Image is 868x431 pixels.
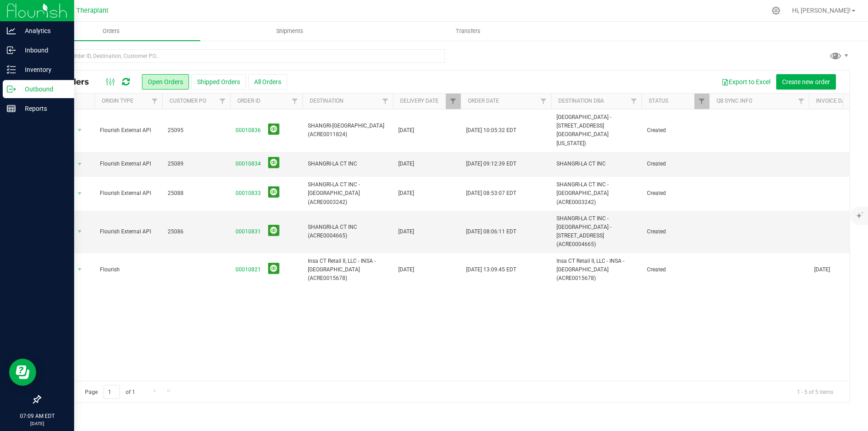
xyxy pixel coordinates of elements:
[308,160,387,168] span: SHANGRI-LA CT INC
[7,85,16,94] inline-svg: Outbound
[717,98,752,104] a: QB Sync Info
[7,65,16,74] inline-svg: Inventory
[16,103,70,114] p: Reports
[790,385,840,398] span: 1 - 5 of 5 items
[236,160,261,168] a: 00010834
[308,122,387,139] span: SHANGRI-[GEOGRAPHIC_DATA] (ACRE0011824)
[16,64,70,75] p: Inventory
[308,180,387,207] span: SHANGRI-LA CT INC - [GEOGRAPHIC_DATA] (ACRE0003242)
[466,265,516,274] span: [DATE] 13:09:45 EDT
[647,189,704,198] span: Created
[7,46,16,55] inline-svg: Inbound
[237,98,260,104] a: Order ID
[379,22,557,41] a: Transfers
[236,265,261,274] a: 00010821
[168,160,225,168] span: 25089
[378,94,393,109] a: Filter
[782,78,830,85] span: Create new order
[7,104,16,113] inline-svg: Reports
[536,94,551,109] a: Filter
[74,124,85,137] span: select
[236,189,261,198] a: 00010833
[168,126,225,135] span: 25095
[104,385,120,399] input: 1
[4,420,70,427] p: [DATE]
[647,126,704,135] span: Created
[557,160,636,168] span: SHANGRI-LA CT INC
[76,7,108,14] span: Theraplant
[647,227,704,236] span: Created
[792,7,851,14] span: Hi, [PERSON_NAME]!
[776,74,836,90] button: Create new order
[7,26,16,35] inline-svg: Analytics
[557,180,636,207] span: SHANGRI-LA CT INC - [GEOGRAPHIC_DATA] (ACRE0003242)
[16,84,70,95] p: Outbound
[102,98,133,104] a: Origin Type
[147,94,162,109] a: Filter
[74,158,85,171] span: select
[649,98,668,104] a: Status
[814,265,830,274] span: [DATE]
[647,160,704,168] span: Created
[168,189,225,198] span: 25088
[310,98,344,104] a: Destination
[816,98,851,104] a: Invoice Date
[100,227,157,236] span: Flourish External API
[647,265,704,274] span: Created
[40,49,445,63] input: Search Order ID, Destination, Customer PO...
[288,94,302,109] a: Filter
[142,74,189,90] button: Open Orders
[716,74,776,90] button: Export to Excel
[100,160,157,168] span: Flourish External API
[264,27,316,35] span: Shipments
[398,126,414,135] span: [DATE]
[443,27,493,35] span: Transfers
[557,113,636,148] span: [GEOGRAPHIC_DATA] - [STREET_ADDRESS][GEOGRAPHIC_DATA][US_STATE])
[236,126,261,135] a: 00010836
[16,45,70,56] p: Inbound
[308,257,387,283] span: Insa CT Retail II, LLC - INSA - [GEOGRAPHIC_DATA] (ACRE0015678)
[9,359,36,386] iframe: Resource center
[308,223,387,240] span: SHANGRI-LA CT INC (ACRE0004665)
[22,22,200,41] a: Orders
[77,385,142,399] span: Page of 1
[398,227,414,236] span: [DATE]
[236,227,261,236] a: 00010831
[100,265,157,274] span: Flourish
[168,227,225,236] span: 25086
[200,22,379,41] a: Shipments
[558,98,604,104] a: Destination DBA
[100,126,157,135] span: Flourish External API
[468,98,499,104] a: Order Date
[398,265,414,274] span: [DATE]
[794,94,809,109] a: Filter
[446,94,461,109] a: Filter
[398,189,414,198] span: [DATE]
[627,94,642,109] a: Filter
[557,214,636,249] span: SHANGRI-LA CT INC - [GEOGRAPHIC_DATA] - [STREET_ADDRESS] (ACRE0004665)
[215,94,230,109] a: Filter
[191,74,246,90] button: Shipped Orders
[4,412,70,420] p: 07:09 AM EDT
[466,227,516,236] span: [DATE] 08:06:11 EDT
[557,257,636,283] span: Insa CT Retail II, LLC - INSA - [GEOGRAPHIC_DATA] (ACRE0015678)
[466,189,516,198] span: [DATE] 08:53:07 EDT
[90,27,132,35] span: Orders
[74,225,85,238] span: select
[16,25,70,36] p: Analytics
[770,6,782,15] div: Manage settings
[694,94,709,109] a: Filter
[398,160,414,168] span: [DATE]
[400,98,439,104] a: Delivery Date
[74,187,85,200] span: select
[100,189,157,198] span: Flourish External API
[170,98,206,104] a: Customer PO
[74,263,85,276] span: select
[248,74,287,90] button: All Orders
[466,126,516,135] span: [DATE] 10:05:32 EDT
[466,160,516,168] span: [DATE] 09:12:39 EDT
